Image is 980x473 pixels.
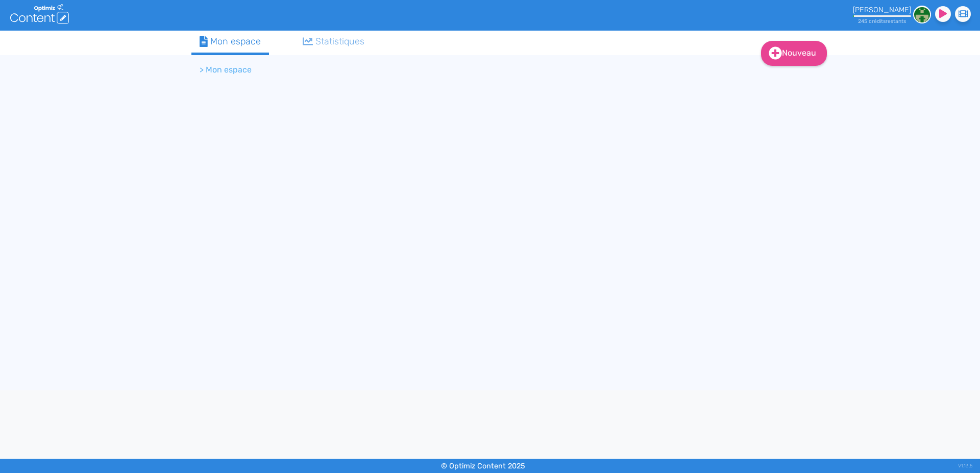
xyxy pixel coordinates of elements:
div: V1.13.5 [958,459,972,473]
li: > Mon espace [200,64,252,76]
a: Nouveau [761,41,827,66]
span: s [903,18,906,24]
img: 6adefb463699458b3a7e00f487fb9d6a [913,6,931,23]
small: 245 crédit restant [858,18,906,24]
span: s [883,18,886,24]
div: [PERSON_NAME] [853,6,911,14]
a: Statistiques [295,31,373,53]
div: Statistiques [303,35,365,48]
small: © Optimiz Content 2025 [441,462,525,470]
a: Mon espace [191,31,269,55]
nav: breadcrumb [191,58,702,82]
div: Mon espace [200,35,261,48]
